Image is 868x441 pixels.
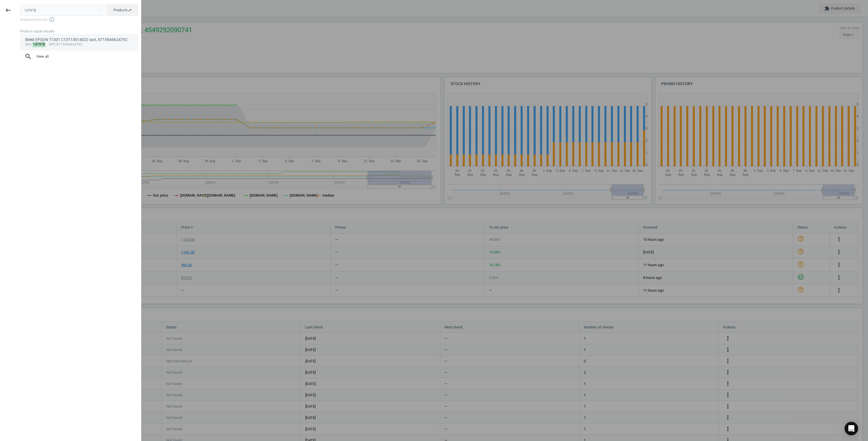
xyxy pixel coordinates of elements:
[25,42,133,47] div: : :8715946624792
[2,4,15,17] button: keyboard_backspace
[20,5,108,16] input: Enter the SKU or product name
[32,42,46,47] mark: 147978
[128,8,132,12] i: swap_horiz
[25,37,133,42] div: Blekk EPSON T1301 C13T13014022 sort, 8715946624792
[49,17,55,22] i: info_outline
[25,53,32,60] i: search
[107,5,138,16] button: Productsswap_horiz
[20,17,138,22] span: Keyboard shortcuts
[97,8,105,13] button: Close
[845,422,858,435] div: Open Intercom Messenger
[5,7,12,14] i: keyboard_backspace
[49,42,56,46] span: upc
[25,42,32,46] span: sku
[113,8,132,13] span: Products
[20,29,141,34] div: Product report results
[25,53,134,60] span: View all
[20,50,138,63] button: searchView all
